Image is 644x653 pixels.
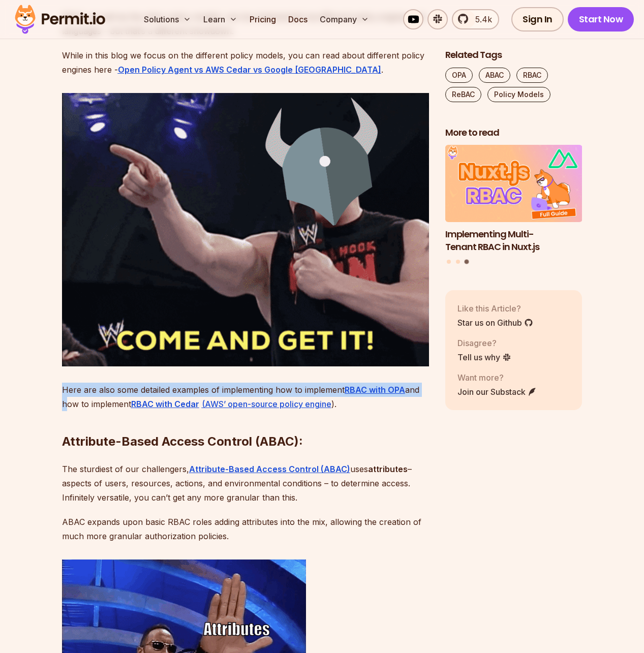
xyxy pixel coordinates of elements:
a: RBAC [516,68,548,83]
img: Permit logo [10,2,110,37]
img: ezgif-3-a00b36a41d.gif [62,93,429,366]
a: Join our Substack [457,386,537,398]
a: Sign In [511,7,564,32]
p: ABAC expands upon basic RBAC roles adding attributes into the mix, allowing the creation of much ... [62,515,429,543]
h2: Attribute-Based Access Control (ABAC): [62,393,429,450]
a: Docs [284,9,312,29]
a: Star us on Github [457,317,533,329]
a: Attribute-Based Access Control (ABAC) [189,464,350,474]
button: Go to slide 1 [447,260,451,264]
img: Implementing Multi-Tenant RBAC in Nuxt.js [445,145,582,223]
button: Learn [199,9,241,29]
p: While in this blog we focus on the different policy models, you can read about different policy e... [62,48,429,77]
a: Start Now [568,7,634,32]
a: RBAC with OPA [345,385,405,395]
a: ReBAC [445,87,481,102]
p: Here are also some detailed examples of implementing how to implement and how to implement ). [62,383,429,411]
a: OPA [445,68,473,83]
h2: Related Tags [445,49,582,61]
a: (AWS’ open-source policy engine [202,399,331,409]
a: ABAC [479,68,510,83]
strong: attributes [368,464,408,474]
h3: Implementing Multi-Tenant RBAC in Nuxt.js [445,228,582,254]
button: Company [316,9,373,29]
a: Implementing Multi-Tenant RBAC in Nuxt.jsImplementing Multi-Tenant RBAC in Nuxt.js [445,145,582,254]
p: The sturdiest of our challengers, uses – aspects of users, resources, actions, and environmental ... [62,462,429,505]
span: 5.4k [469,13,492,25]
div: Posts [445,145,582,266]
button: Go to slide 3 [465,260,469,264]
li: 3 of 3 [445,145,582,254]
button: Go to slide 2 [456,260,460,264]
a: Tell us why [457,351,511,363]
button: Solutions [140,9,195,29]
a: Policy Models [487,87,550,102]
p: Disagree? [457,337,511,349]
a: Open Policy Agent vs AWS Cedar vs Google [GEOGRAPHIC_DATA] [118,65,381,75]
a: Pricing [246,9,280,29]
p: Like this Article? [457,302,533,315]
a: 5.4k [452,9,499,29]
a: RBAC with Cedar [131,399,199,409]
p: Want more? [457,371,537,384]
h2: More to read [445,127,582,139]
